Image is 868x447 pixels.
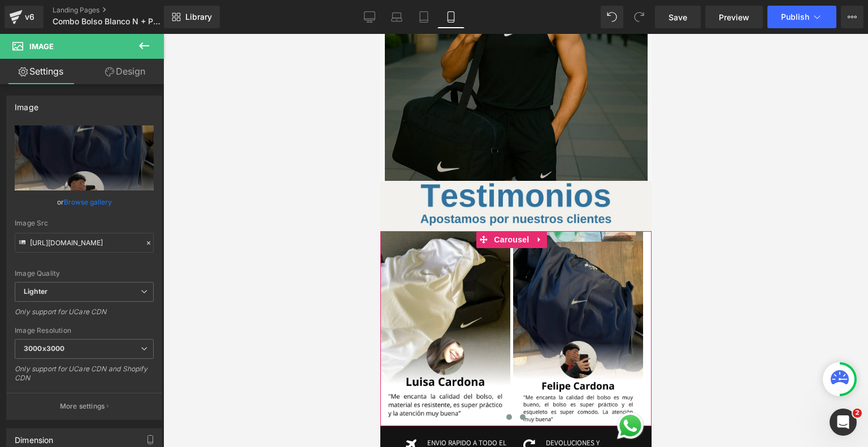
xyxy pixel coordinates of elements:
[15,364,154,390] div: Only support for UCare CDN and Shopify CDN
[15,307,154,324] div: Only support for UCare CDN
[853,409,862,418] span: 2
[24,344,64,353] b: 3000x3000
[15,196,154,208] div: or
[781,12,809,21] span: Publish
[356,6,383,28] a: Desktop
[5,6,44,28] a: v6
[23,10,37,24] div: v6
[84,59,166,84] a: Design
[164,6,220,28] a: New Library
[669,11,687,23] span: Save
[15,327,154,335] div: Image Resolution
[15,270,154,277] div: Image Quality
[15,219,154,227] div: Image Src
[47,403,134,427] p: ENVIO RAPIDO A TODO EL PAÍS
[15,429,54,445] div: Dimension
[152,197,167,214] a: Expand / Collapse
[7,393,162,419] button: More settings
[437,6,465,28] a: Mobile
[383,6,410,28] a: Laptop
[29,42,54,51] span: Image
[15,233,154,253] input: Link
[410,6,437,28] a: Tablet
[53,6,183,15] a: Landing Pages
[166,403,253,427] p: DEVOLUCIONES Y GARANTÍAS
[719,11,749,23] span: Preview
[235,376,266,407] a: Send a message via WhatsApp
[830,409,857,436] iframe: Intercom live chat
[15,96,38,112] div: Image
[185,12,212,22] span: Library
[767,6,836,28] button: Publish
[64,192,112,212] a: Browse gallery
[705,6,763,28] a: Preview
[24,287,47,296] b: Lighter
[628,6,650,28] button: Redo
[601,6,623,28] button: Undo
[111,197,151,214] span: Carousel
[841,6,863,28] button: More
[235,376,266,407] div: Open WhatsApp chat
[53,17,161,26] span: Combo Bolso Blanco N + Prenda
[60,401,105,411] p: More settings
